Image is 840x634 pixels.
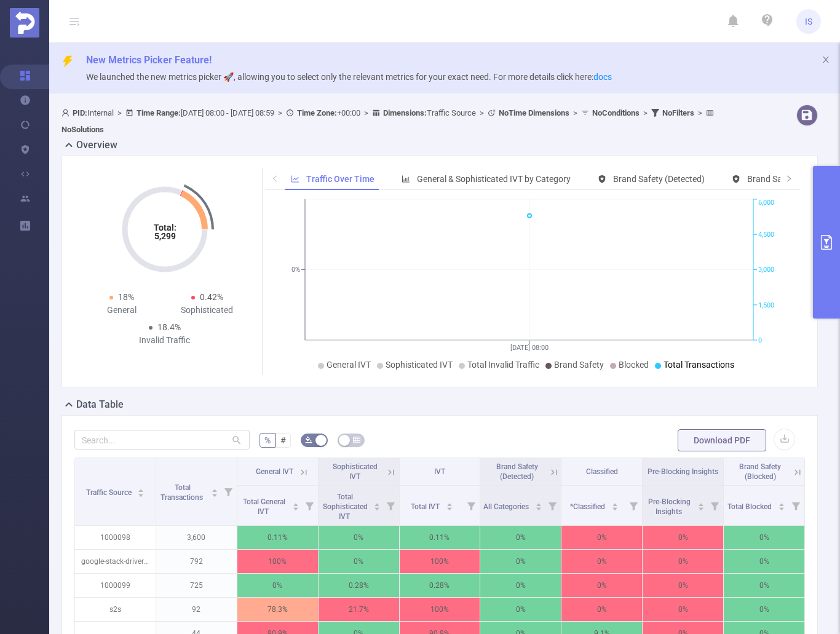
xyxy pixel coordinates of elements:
[727,502,774,511] span: Total Blocked
[625,486,642,525] i: Filter menu
[822,55,830,64] i: icon: close
[165,304,250,317] div: Sophisticated
[156,550,237,573] p: 792
[536,505,542,509] i: icon: caret-down
[592,108,640,117] b: No Conditions
[778,501,785,509] div: Sort
[319,550,399,573] p: 0%
[237,574,318,597] p: 0%
[74,430,250,450] input: Search...
[480,526,561,549] p: 0%
[383,108,427,117] b: Dimensions :
[724,550,804,573] p: 0%
[86,488,133,497] span: Traffic Source
[536,501,542,505] i: icon: caret-up
[200,292,223,302] span: 0.42%
[778,501,785,505] i: icon: caret-up
[160,483,205,502] span: Total Transactions
[291,266,300,274] tspan: 0%
[544,486,561,525] i: Filter menu
[611,501,618,505] i: icon: caret-up
[327,360,371,370] span: General IVT
[400,598,480,621] p: 100%
[353,436,360,443] i: icon: table
[76,138,117,153] h2: Overview
[758,336,762,344] tspan: 0
[118,292,134,302] span: 18%
[483,502,531,511] span: All Categories
[382,486,399,525] i: Filter menu
[274,108,286,117] span: >
[785,175,793,182] i: icon: right
[417,174,571,184] span: General & Sophisticated IVT by Category
[643,550,723,573] p: 0%
[569,108,581,117] span: >
[643,526,723,549] p: 0%
[319,574,399,597] p: 0.28%
[758,266,774,274] tspan: 3,000
[333,462,378,481] span: Sophisticated IVT
[613,174,705,184] span: Brand Safety (Detected)
[122,334,207,347] div: Invalid Traffic
[61,125,104,134] b: No Solutions
[535,501,542,509] div: Sort
[739,462,781,481] span: Brand Safety (Blocked)
[292,501,299,509] div: Sort
[76,397,124,412] h2: Data Table
[805,9,812,34] span: IS
[319,526,399,549] p: 0%
[373,501,381,509] div: Sort
[778,505,785,509] i: icon: caret-down
[61,55,74,68] i: icon: thunderbolt
[611,505,618,509] i: icon: caret-down
[360,108,372,117] span: >
[280,435,286,445] span: #
[694,108,706,117] span: >
[61,109,73,117] i: icon: user
[648,497,691,516] span: Pre-Blocking Insights
[114,108,125,117] span: >
[593,72,612,82] a: docs
[75,574,156,597] p: 1000099
[706,486,723,525] i: Filter menu
[499,108,569,117] b: No Time Dimensions
[243,497,285,516] span: Total General IVT
[319,598,399,621] p: 21.7%
[747,174,835,184] span: Brand Safety (Blocked)
[220,458,237,525] i: Filter menu
[154,231,175,241] tspan: 5,299
[462,486,480,525] i: Filter menu
[156,598,237,621] p: 92
[561,598,642,621] p: 0%
[79,304,165,317] div: General
[211,487,218,491] i: icon: caret-up
[386,360,453,370] span: Sophisticated IVT
[61,108,717,134] span: Internal [DATE] 08:00 - [DATE] 08:59 +00:00
[237,598,318,621] p: 78.3%
[570,502,607,511] span: *Classified
[561,550,642,573] p: 0%
[664,360,734,370] span: Total Transactions
[724,598,804,621] p: 0%
[822,53,830,66] button: icon: close
[264,435,271,445] span: %
[758,231,774,239] tspan: 4,500
[678,429,766,451] button: Download PDF
[496,462,538,481] span: Brand Safety (Detected)
[467,360,539,370] span: Total Invalid Traffic
[153,223,176,232] tspan: Total:
[237,550,318,573] p: 100%
[446,505,453,509] i: icon: caret-down
[446,501,453,509] div: Sort
[86,72,612,82] span: We launched the new metrics picker 🚀, allowing you to select only the relevant metrics for your e...
[138,487,145,491] i: icon: caret-up
[256,467,293,476] span: General IVT
[446,501,453,505] i: icon: caret-up
[724,574,804,597] p: 0%
[301,486,318,525] i: Filter menu
[758,199,774,207] tspan: 6,000
[787,486,804,525] i: Filter menu
[156,526,237,549] p: 3,600
[137,487,145,494] div: Sort
[480,598,561,621] p: 0%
